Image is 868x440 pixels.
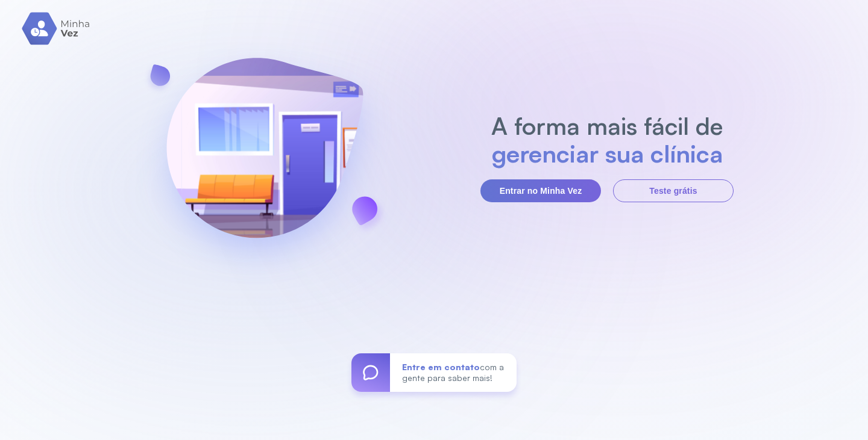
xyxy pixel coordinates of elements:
[22,12,91,45] img: logo.svg
[134,26,395,288] img: banner-login.svg
[485,140,729,167] h2: gerenciar sua clínica
[351,353,517,392] a: Entre em contatocom a gente para saber mais!
[390,353,517,392] div: com a gente para saber mais!
[613,179,734,202] button: Teste grátis
[480,179,601,202] button: Entrar no Minha Vez
[402,362,480,372] span: Entre em contato
[485,112,729,140] h2: A forma mais fácil de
